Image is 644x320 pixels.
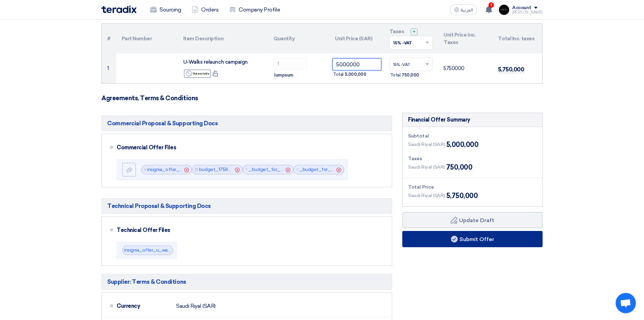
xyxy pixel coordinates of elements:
[124,247,242,253] a: insignia_offer_u_walk_campaign_1757821279745.docx
[512,5,531,11] div: Account
[408,192,445,199] span: Saudi Riyal (SAR)
[390,72,401,79] span: Total
[117,298,171,314] div: Currency
[512,10,543,14] div: [PERSON_NAME]
[345,71,366,78] span: 5,000,000
[274,72,293,79] span: lumpsum
[616,293,636,313] div: Open chat
[273,58,307,70] input: RFQ_STEP1.ITEMS.2.AMOUNT_TITLE
[408,164,445,171] span: Saudi Riyal (SAR)
[248,167,361,172] a: _budget_for_TVC_UWALK___1758128522662.pdf
[408,184,537,191] div: Total Price
[224,2,285,17] a: Company Profile
[493,24,542,54] th: Total Inc. taxes
[498,66,524,73] span: 5,750,000
[183,59,248,65] span: U-Walks relaunch campaign
[145,2,186,17] a: Sourcing
[450,4,477,15] button: العربية
[402,72,419,79] span: 750,000
[384,24,438,54] th: Taxes
[408,141,445,148] span: Saudi Riyal (SAR)
[101,5,137,13] img: Teradix logo
[488,2,494,8] span: 1
[402,212,543,228] button: Update Draft
[186,2,224,17] a: Orders
[116,24,178,54] th: Part Number
[412,28,416,35] span: +
[499,4,509,15] img: insignia_1757820430915.jpeg
[117,222,381,238] div: Technical Offer Files
[176,300,216,313] div: Saudi Riyal (SAR)
[389,58,433,71] ng-select: VAT
[408,132,537,140] div: Subtotal
[438,24,493,54] th: Unit Price Inc. Taxes
[330,24,384,54] th: Unit Price (SAR)
[446,191,478,201] span: 5,750,000
[117,140,381,156] div: Commercial Offer Files
[178,24,268,54] th: Item Description
[147,167,262,172] a: insignia_offer_u_walk_campaign_1757821271218.docx
[402,231,543,247] button: Submit Offer
[332,58,381,70] input: Unit Price
[199,167,260,172] a: budget_1758026665297.zip
[408,155,537,162] div: Taxes
[101,115,392,131] h5: Commercial Proposal & Supporting Docs
[299,167,416,172] a: _budget_for_TVC_UWALK____1758128529247.pdf
[102,54,116,83] td: 1
[333,71,343,78] span: Total
[446,162,473,172] span: 750,000
[446,140,479,150] span: 5,000,000
[408,116,470,124] div: Financial Offer Summary
[461,8,473,13] span: العربية
[101,274,392,290] h5: Supplier: Terms & Conditions
[101,198,392,214] h5: Technical Proposal & Supporting Docs
[102,24,116,54] th: #
[268,24,330,54] th: Quantity
[438,54,493,83] td: 5750000
[101,94,543,102] h3: Agreements, Terms & Conditions
[184,69,211,78] div: Not available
